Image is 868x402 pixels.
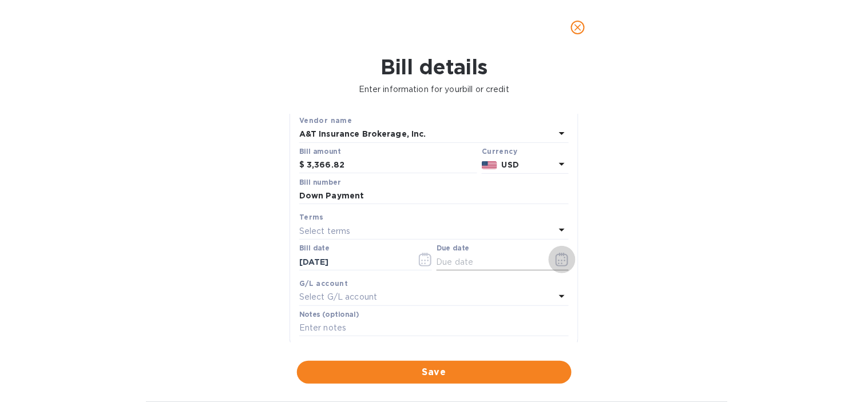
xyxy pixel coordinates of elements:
label: Notes (optional) [299,311,359,318]
b: Vendor name [299,116,352,125]
input: $ Enter bill amount [307,157,477,174]
div: $ [299,157,307,174]
span: Save [306,365,562,379]
button: Save [297,361,572,384]
input: Enter bill number [299,188,569,205]
b: USD [502,160,519,169]
button: close [564,14,592,41]
label: Bill number [299,179,340,186]
h1: Bill details [9,55,859,79]
b: Terms [299,213,324,221]
p: Select terms [299,225,351,237]
b: A&T Insurance Brokerage, Inc. [299,129,426,138]
input: Due date [437,253,545,270]
p: Enter information for your bill or credit [9,83,859,95]
p: Select G/L account [299,291,377,303]
input: Enter notes [299,320,569,337]
label: Due date [437,245,469,252]
b: G/L account [299,279,348,288]
label: Bill amount [299,148,340,155]
img: USD [482,161,497,169]
b: Currency [482,147,517,156]
label: Bill date [299,245,330,252]
input: Select date [299,253,407,270]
